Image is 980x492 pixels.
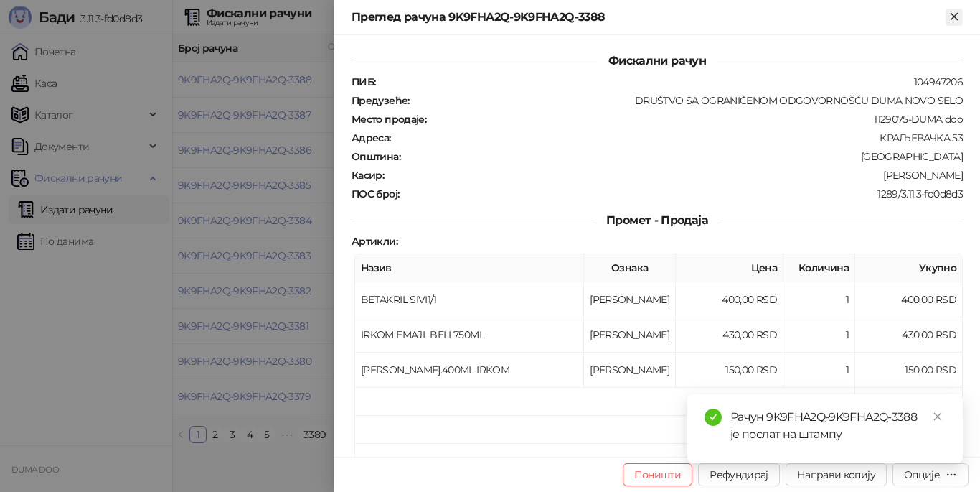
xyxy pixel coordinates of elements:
[623,463,693,486] button: Поништи
[783,317,855,353] td: 1
[892,463,969,486] button: Опције
[676,254,783,282] th: Цена
[392,131,964,144] div: КРАЉЕВАЧКА 53
[584,317,676,353] td: [PERSON_NAME]
[676,282,783,317] td: 400,00 RSD
[352,94,410,107] strong: Предузеће :
[676,317,783,353] td: 430,00 RSD
[377,75,964,88] div: 104947206
[428,113,964,126] div: 1129075-DUMA doo
[930,409,946,424] a: Close
[855,353,963,388] td: 150,00 RSD
[584,353,676,388] td: [PERSON_NAME]
[584,282,676,317] td: [PERSON_NAME]
[855,317,963,353] td: 430,00 RSD
[400,187,964,200] div: 1289/3.11.3-fd0d8d3
[705,409,722,426] span: check-circle
[855,282,963,317] td: 400,00 RSD
[355,282,584,317] td: BETAKRIL SIVI1/1
[786,463,887,486] button: Направи копију
[355,353,584,388] td: [PERSON_NAME].400ML IRKOM
[352,187,399,200] strong: ПОС број :
[352,9,946,26] div: Преглед рачуна 9K9FHA2Q-9K9FHA2Q-3388
[352,235,397,248] strong: Артикли :
[402,150,964,163] div: [GEOGRAPHIC_DATA]
[783,282,855,317] td: 1
[904,468,940,481] div: Опције
[783,254,855,282] th: Количина
[352,75,375,88] strong: ПИБ :
[855,254,963,282] th: Укупно
[352,150,400,163] strong: Општина :
[797,468,875,481] span: Направи копију
[855,388,963,416] td: 980,00 RSD
[783,353,855,388] td: 1
[676,353,783,388] td: 150,00 RSD
[698,463,780,486] button: Рефундирај
[933,412,943,422] span: close
[584,254,676,282] th: Ознака
[946,9,963,26] button: Close
[355,317,584,353] td: IRKOM EMAJL BELI 750ML
[411,94,964,107] div: DRUŠTVO SA OGRANIČENOM ODGOVORNOŠĆU DUMA NOVO SELO
[355,254,584,282] th: Назив
[597,54,717,68] span: Фискални рачун
[352,113,426,126] strong: Место продаје :
[595,213,720,227] span: Промет - Продаја
[352,131,391,144] strong: Адреса :
[352,169,384,182] strong: Касир :
[730,409,946,443] div: Рачун 9K9FHA2Q-9K9FHA2Q-3388 је послат на штампу
[385,169,964,182] div: [PERSON_NAME]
